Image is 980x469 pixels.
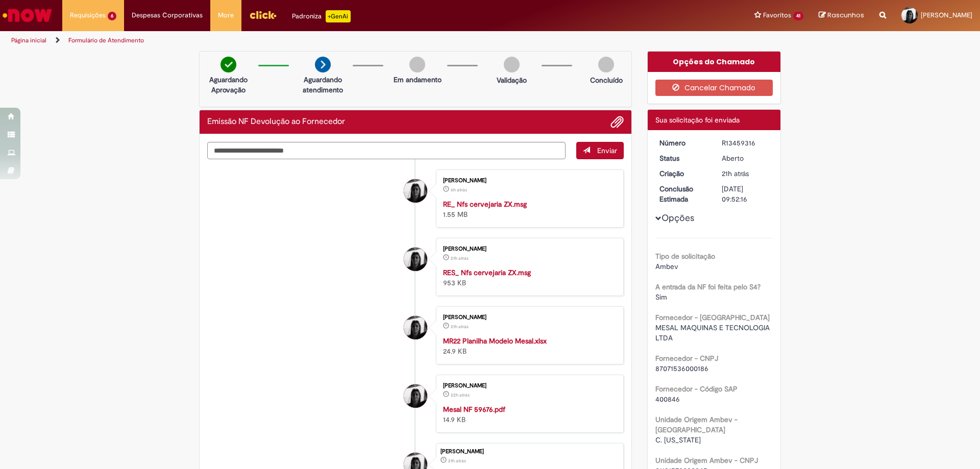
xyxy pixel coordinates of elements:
div: [PERSON_NAME] [443,246,613,252]
div: 953 KB [443,267,613,288]
p: Aguardando atendimento [298,75,348,95]
span: 21h atrás [451,324,469,330]
div: [PERSON_NAME] [440,449,618,455]
div: Amanda Porcini Bin [404,248,427,271]
div: Amanda Porcini Bin [404,384,427,408]
dt: Número [652,138,715,148]
span: Sim [655,292,667,302]
time: 28/08/2025 16:44:03 [451,392,470,398]
span: 21h atrás [722,169,749,178]
div: Opções do Chamado [648,52,781,72]
p: +GenAi [326,10,351,22]
b: A entrada da NF foi feita pelo S4? [655,282,761,291]
dt: Conclusão Estimada [652,184,715,204]
span: Ambev [655,262,678,271]
b: Fornecedor - CNPJ [655,354,718,363]
p: Concluído [590,75,623,85]
span: Requisições [70,10,106,20]
div: 14.9 KB [443,404,613,425]
div: 1.55 MB [443,199,613,219]
b: Fornecedor - Código SAP [655,384,738,393]
time: 28/08/2025 16:52:11 [451,255,469,261]
button: Cancelar Chamado [655,80,773,96]
div: Aberto [722,153,769,163]
button: Enviar [576,142,624,159]
span: 21h atrás [448,458,466,464]
img: check-circle-green.png [220,57,236,72]
div: Amanda Porcini Bin [404,179,427,203]
span: Favoritos [763,10,791,20]
a: Rascunhos [819,11,864,20]
a: Página inicial [11,36,46,44]
span: Rascunhos [827,10,864,20]
span: 87071536000186 [655,364,708,373]
div: [PERSON_NAME] [443,383,613,389]
img: arrow-next.png [315,57,331,72]
span: 400846 [655,394,680,404]
span: 6h atrás [451,187,467,193]
a: Mesal NF 59676.pdf [443,405,505,414]
b: Tipo de solicitação [655,252,715,261]
img: img-circle-grey.png [409,57,425,72]
img: img-circle-grey.png [598,57,614,72]
span: More [218,10,234,20]
div: [PERSON_NAME] [443,314,613,320]
ul: Trilhas de página [8,31,646,50]
p: Validação [497,75,527,85]
div: Amanda Porcini Bin [404,316,427,339]
span: 22h atrás [451,392,470,398]
div: 24.9 KB [443,336,613,356]
img: img-circle-grey.png [504,57,520,72]
span: MESAL MAQUINAS E TECNOLOGIA LTDA [655,323,772,342]
div: Padroniza [292,10,351,22]
time: 28/08/2025 16:49:47 [451,324,469,330]
p: Aguardando Aprovação [204,75,253,95]
dt: Status [652,153,715,163]
b: Fornecedor - [GEOGRAPHIC_DATA] [655,313,770,322]
textarea: Digite sua mensagem aqui... [207,142,566,159]
a: RE_ Nfs cervejaria ZX.msg [443,200,527,209]
p: Em andamento [394,75,442,85]
b: Unidade Origem Ambev - CNPJ [655,456,758,465]
span: 21h atrás [451,255,469,261]
span: 6 [108,12,116,20]
div: R13459316 [722,138,769,148]
time: 29/08/2025 08:12:29 [451,187,467,193]
div: [PERSON_NAME] [443,178,613,184]
span: C. [US_STATE] [655,435,701,445]
time: 28/08/2025 16:52:13 [722,169,749,178]
span: Sua solicitação foi enviada [655,115,740,125]
span: 41 [793,12,803,20]
img: click_logo_yellow_360x200.png [249,7,277,22]
img: ServiceNow [1,5,54,26]
a: RES_ Nfs cervejaria ZX.msg [443,268,531,277]
h2: Emissão NF Devolução ao Fornecedor Histórico de tíquete [207,117,345,127]
dt: Criação [652,168,715,179]
b: Unidade Origem Ambev - [GEOGRAPHIC_DATA] [655,415,738,434]
span: Despesas Corporativas [132,10,203,20]
div: [DATE] 09:52:16 [722,184,769,204]
div: 28/08/2025 16:52:13 [722,168,769,179]
time: 28/08/2025 16:52:13 [448,458,466,464]
span: Enviar [597,146,617,155]
a: MR22 Planilha Modelo Mesal.xlsx [443,336,547,345]
button: Adicionar anexos [610,115,624,129]
a: Formulário de Atendimento [68,36,144,44]
span: [PERSON_NAME] [921,11,972,19]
